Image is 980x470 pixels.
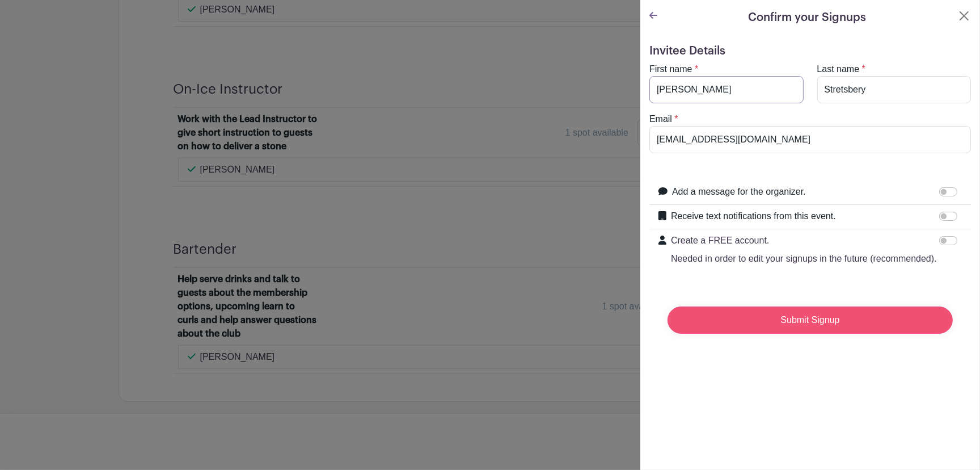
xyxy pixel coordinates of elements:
h5: Invitee Details [649,44,971,58]
button: Close [957,9,971,23]
p: Create a FREE account. [671,234,937,247]
label: Receive text notifications from this event. [671,209,836,223]
label: First name [649,62,692,76]
label: Last name [817,62,860,76]
label: Email [649,112,672,126]
label: Add a message for the organizer. [672,185,806,199]
input: Submit Signup [668,307,953,334]
p: Needed in order to edit your signups in the future (recommended). [671,252,937,266]
h5: Confirm your Signups [749,9,867,26]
